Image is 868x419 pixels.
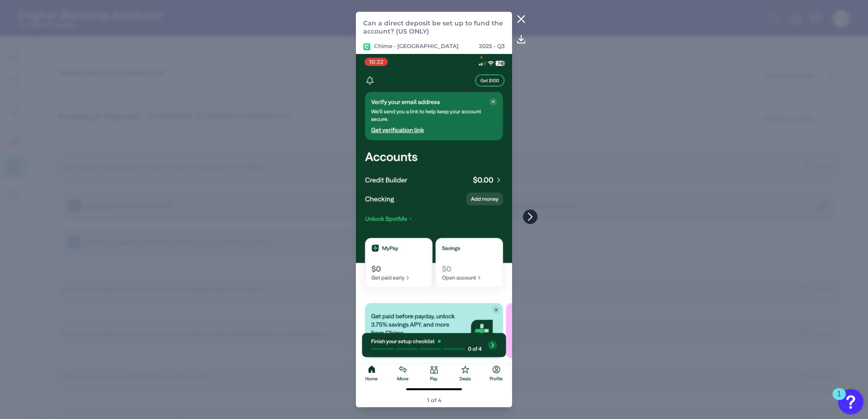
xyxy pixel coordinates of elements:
[479,43,505,50] p: 2025 - Q3
[363,19,505,35] p: Can a direct deposit be set up to fund the account? (US ONLY)
[837,394,841,406] div: 1
[838,389,863,414] button: Open Resource Center, 1 new notification
[424,393,445,407] footer: 1 of 4
[356,54,513,393] img: 4565-ChimeBank1-RC-MobileOnboarding-Q3-2025.png
[363,43,459,50] p: Chime - [GEOGRAPHIC_DATA]
[363,43,370,50] img: Chime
